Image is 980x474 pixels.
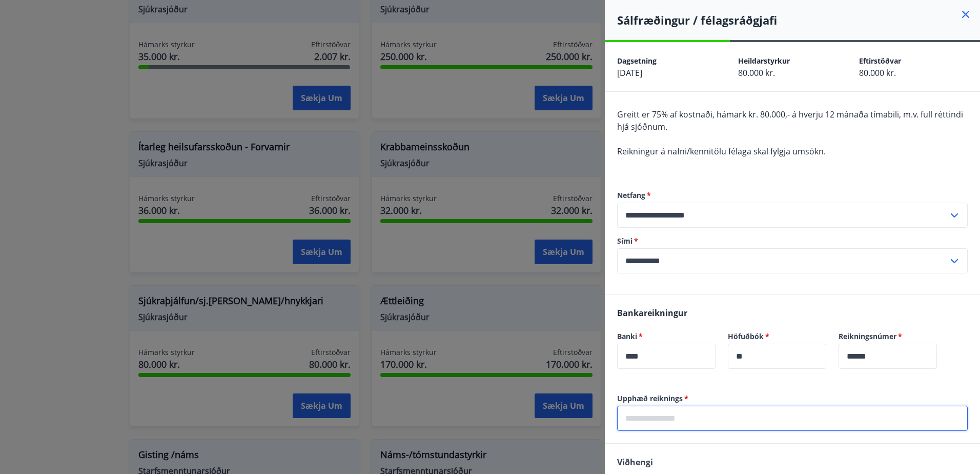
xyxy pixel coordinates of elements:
span: [DATE] [617,67,642,78]
span: Viðhengi [617,457,653,468]
label: Sími [617,236,968,246]
span: Greitt er 75% af kostnaði, hámark kr. 80.000,- á hverju 12 mánaða tímabili, m.v. full réttindi hj... [617,109,963,132]
span: Reikningur á nafni/kennitölu félaga skal fylgja umsókn. [617,146,826,157]
span: Bankareikningur [617,307,687,319]
label: Banki [617,331,716,342]
div: Upphæð reiknings [617,406,968,431]
label: Netfang [617,190,968,201]
label: Upphæð reiknings [617,393,968,404]
span: 80.000 kr. [738,67,775,78]
span: Heildarstyrkur [738,56,790,66]
h4: Sálfræðingur / félagsráðgjafi [617,12,980,28]
span: Dagsetning [617,56,657,66]
span: Eftirstöðvar [859,56,901,66]
label: Reikningsnúmer [839,331,937,342]
span: 80.000 kr. [859,67,896,78]
label: Höfuðbók [728,331,826,342]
